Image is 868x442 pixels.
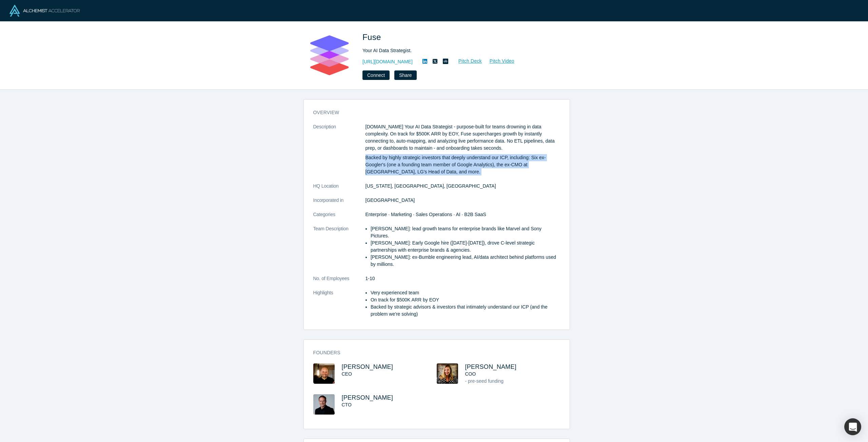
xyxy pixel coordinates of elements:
p: Backed by highly strategic investors that deeply understand our ICP, including: Six ex-Googler's ... [366,154,560,175]
dd: [GEOGRAPHIC_DATA] [366,197,560,204]
dt: Categories [313,211,366,225]
span: Enterprise · Marketing · Sales Operations · AI · B2B SaaS [366,212,486,217]
li: [PERSON_NAME]: lead growth teams for enterprise brands like Marvel and Sony Pictures. [371,225,560,239]
li: Very experienced team [371,289,560,296]
p: [DOMAIN_NAME] Your AI Data Strategist - purpose-built for teams drowning in data complexity. On t... [366,123,560,152]
h3: overview [313,109,551,116]
li: On track for $500K ARR by EOY [371,296,560,303]
a: [PERSON_NAME] [342,394,393,401]
dt: Incorporated in [313,197,366,211]
a: Pitch Video [482,57,515,65]
img: Tom Counsell's Profile Image [313,394,335,415]
span: CTO [342,402,352,407]
button: Connect [362,70,390,80]
button: Share [394,70,416,80]
a: [PERSON_NAME] [342,363,393,370]
a: Pitch Deck [451,57,482,65]
a: [URL][DOMAIN_NAME] [362,58,413,65]
dt: Team Description [313,225,366,275]
img: Alchemist Logo [9,5,80,17]
img: Fuse's Logo [305,31,353,79]
dt: Highlights [313,289,366,325]
img: Jeff Cherkassky's Profile Image [313,363,335,384]
li: Backed by strategic advisors & investors that intimately understand our ICP (and the problem we'r... [371,303,560,318]
dt: Description [313,123,366,183]
li: [PERSON_NAME]: Early Google hire ([DATE]-[DATE]), drove C-level strategic partnerships with enter... [371,239,560,254]
span: - pre-seed funding [465,378,504,384]
div: Your AI Data Strategist. [362,47,552,54]
dt: HQ Location [313,183,366,197]
span: Fuse [362,33,383,42]
h3: Founders [313,349,551,356]
span: CEO [342,371,352,377]
span: COO [465,371,476,377]
li: [PERSON_NAME]: ex-Bumble engineering lead, AI/data architect behind platforms used by millions. [371,254,560,268]
dt: No. of Employees [313,275,366,289]
dd: [US_STATE], [GEOGRAPHIC_DATA], [GEOGRAPHIC_DATA] [366,183,560,190]
img: Jill Randell's Profile Image [437,363,458,384]
a: [PERSON_NAME] [465,363,517,370]
dd: 1-10 [366,275,560,282]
